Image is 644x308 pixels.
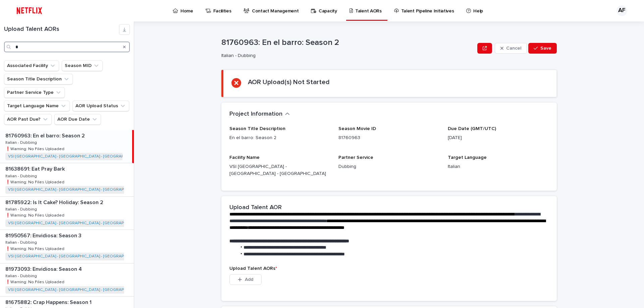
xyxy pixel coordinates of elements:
p: [DATE] [448,134,549,141]
a: VSI [GEOGRAPHIC_DATA] - [GEOGRAPHIC_DATA] - [GEOGRAPHIC_DATA] [8,254,144,259]
a: VSI [GEOGRAPHIC_DATA] - [GEOGRAPHIC_DATA] - [GEOGRAPHIC_DATA] [8,288,144,292]
button: Cancel [495,43,527,54]
button: Target Language Name [4,101,70,111]
a: VSI [GEOGRAPHIC_DATA] - [GEOGRAPHIC_DATA] - [GEOGRAPHIC_DATA] [8,187,144,192]
p: 81760963 [338,134,439,141]
p: 81950567: Envidiosa: Season 3 [5,231,83,239]
button: AOR Upload Status [72,101,129,111]
span: Add [245,277,253,282]
p: 81760963: En el barro: Season 2 [221,38,475,48]
a: VSI [GEOGRAPHIC_DATA] - [GEOGRAPHIC_DATA] - [GEOGRAPHIC_DATA] [8,221,144,226]
span: Upload Talent AORs [229,266,277,271]
p: Italian - Dubbing [5,139,38,145]
p: ❗️Warning: No Files Uploaded [5,212,66,218]
span: Cancel [506,46,521,51]
p: En el barro: Season 2 [229,134,330,141]
p: 81638691: Eat Pray Bark [5,165,66,172]
button: Season MID [62,60,103,71]
span: Facility Name [229,155,260,160]
div: AF [616,5,627,16]
p: 81760963: En el barro: Season 2 [5,131,86,139]
p: 81785922: Is It Cake? Holiday: Season 2 [5,198,105,206]
p: 81973093: Envidiosa: Season 4 [5,265,83,272]
p: ❗️Warning: No Files Uploaded [5,145,66,151]
button: Project Information [229,111,290,118]
h2: AOR Upload(s) Not Started [248,78,330,86]
input: Search [4,42,130,52]
p: Italian - Dubbing [5,239,38,245]
h2: Project Information [229,111,282,118]
h1: Upload Talent AORs [4,26,119,33]
button: AOR Past Due? [4,114,52,125]
p: ❗️Warning: No Files Uploaded [5,245,66,251]
span: Season Movie ID [338,126,376,131]
p: Dubbing [338,163,439,170]
span: Target Language [448,155,487,160]
span: Due Date (GMT/UTC) [448,126,496,131]
button: AOR Due Date [54,114,101,125]
p: ❗️Warning: No Files Uploaded [5,179,66,185]
p: Italian - Dubbing [5,173,38,179]
p: Italian - Dubbing [5,272,38,279]
p: Italian - Dubbing [221,53,472,59]
span: Season Title Description [229,126,285,131]
a: VSI [GEOGRAPHIC_DATA] - [GEOGRAPHIC_DATA] - [GEOGRAPHIC_DATA] [8,154,144,159]
p: ❗️Warning: No Files Uploaded [5,279,66,285]
button: Season Title Description [4,74,73,84]
img: ifQbXi3ZQGMSEF7WDB7W [13,4,45,17]
span: Save [540,46,551,51]
p: VSI [GEOGRAPHIC_DATA] - [GEOGRAPHIC_DATA] - [GEOGRAPHIC_DATA] [229,163,330,177]
p: 81675882: Crap Happens: Season 1 [5,298,93,306]
button: Partner Service Type [4,87,65,98]
button: Add [229,274,262,285]
span: Partner Service [338,155,373,160]
p: Italian - Dubbing [5,206,38,212]
button: Save [528,43,557,54]
h2: Upload Talent AOR [229,204,282,211]
button: Associated Facility [4,60,59,71]
p: Italian [448,163,549,170]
